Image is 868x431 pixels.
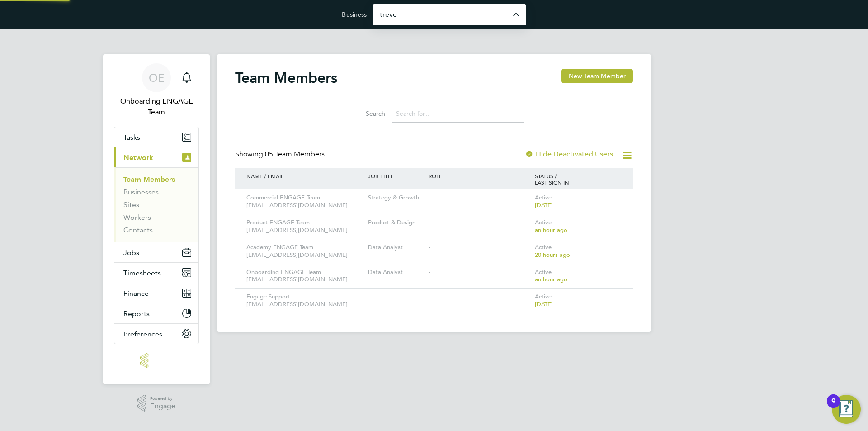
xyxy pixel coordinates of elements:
[114,127,198,147] a: Tasks
[140,353,173,368] img: engage-logo-retina.png
[137,395,176,412] a: Powered byEngage
[123,188,159,196] a: Businesses
[114,96,199,118] span: Onboarding ENGAGE Team
[831,401,835,413] div: 9
[114,283,198,303] button: Finance
[535,275,567,283] span: an hour ago
[114,353,199,368] a: Go to home page
[535,251,570,259] span: 20 hours ago
[525,150,613,159] label: Hide Deactivated Users
[114,242,198,262] button: Jobs
[123,309,150,318] span: Reports
[123,133,140,142] span: Tasks
[244,239,366,264] div: Academy ENGAGE Team [EMAIL_ADDRESS][DOMAIN_NAME]
[235,150,326,159] div: Showing
[235,69,337,87] h2: Team Members
[342,10,367,19] label: Business
[533,264,624,289] div: Active
[366,214,426,231] div: Product & Design
[366,189,426,206] div: Strategy & Growth
[103,54,210,384] nav: Main navigation
[114,63,199,118] a: OEOnboarding ENGAGE Team
[533,168,624,190] div: STATUS / LAST SIGN IN
[535,226,567,234] span: an hour ago
[533,289,624,313] div: Active
[533,189,624,214] div: Active
[535,300,553,308] span: [DATE]
[123,175,175,184] a: Team Members
[150,403,175,410] span: Engage
[561,69,633,83] button: New Team Member
[123,289,149,298] span: Finance
[426,189,533,206] div: -
[533,239,624,264] div: Active
[123,248,139,257] span: Jobs
[426,264,533,281] div: -
[366,239,426,256] div: Data Analyst
[426,239,533,256] div: -
[535,201,553,209] span: [DATE]
[244,168,366,184] div: NAME / EMAIL
[426,289,533,305] div: -
[114,303,198,323] button: Reports
[244,264,366,289] div: Onboarding ENGAGE Team [EMAIL_ADDRESS][DOMAIN_NAME]
[426,168,533,184] div: ROLE
[114,263,198,283] button: Timesheets
[265,150,325,159] span: 05 Team Members
[392,105,524,123] input: Search for...
[344,109,385,118] label: Search
[150,395,175,403] span: Powered by
[123,213,151,222] a: Workers
[114,147,198,167] button: Network
[366,289,426,305] div: -
[123,153,153,162] span: Network
[366,264,426,281] div: Data Analyst
[244,189,366,214] div: Commercial ENGAGE Team [EMAIL_ADDRESS][DOMAIN_NAME]
[149,72,165,84] span: OE
[123,200,139,209] a: Sites
[123,226,153,234] a: Contacts
[123,269,161,277] span: Timesheets
[114,167,198,242] div: Network
[426,214,533,231] div: -
[832,395,861,424] button: Open Resource Center, 9 new notifications
[366,168,426,184] div: JOB TITLE
[244,289,366,313] div: Engage Support [EMAIL_ADDRESS][DOMAIN_NAME]
[244,214,366,239] div: Product ENGAGE Team [EMAIL_ADDRESS][DOMAIN_NAME]
[123,330,162,338] span: Preferences
[533,214,624,239] div: Active
[114,324,198,344] button: Preferences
